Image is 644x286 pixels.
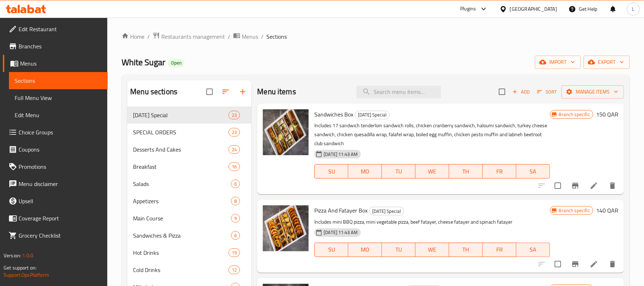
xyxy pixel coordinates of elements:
div: Ramadan Special [133,111,228,119]
span: Edit Restaurant [19,25,102,33]
a: Support.OpsPlatform [4,270,49,280]
span: Restaurants management [161,32,225,41]
span: Open [168,60,185,66]
button: WE [416,243,449,257]
button: FR [483,243,516,257]
span: Sort sections [217,83,234,100]
div: Main Course9 [127,210,251,227]
div: Salads6 [127,175,251,192]
img: Pizza And Fatayer Box [263,205,309,251]
img: Sandwiches Box [263,109,309,155]
span: Add item [510,86,532,97]
span: 8 [231,198,240,205]
div: Cold Drinks12 [127,261,251,278]
span: Branch specific [556,207,593,214]
div: [GEOGRAPHIC_DATA] [510,5,557,13]
span: [DATE] Special [355,111,389,119]
nav: breadcrumb [122,32,630,41]
span: Sort items [532,86,561,97]
span: White Sugar [122,54,165,70]
button: Branch-specific-item [567,256,584,273]
span: 23 [229,129,240,136]
button: export [584,56,630,69]
button: SU [314,164,348,178]
button: MO [348,164,382,178]
span: SU [318,166,345,177]
button: SA [516,164,550,178]
p: Includes 17 sandwich tenderloin sandwich rolls, chicken cranberry sandwich, haloumi sandwich, tur... [314,121,550,148]
button: Branch-specific-item [567,177,584,194]
a: Coupons [3,141,108,158]
button: Manage items [561,85,624,99]
span: Branches [19,42,102,51]
button: Sort [535,86,559,97]
a: Full Menu View [9,89,108,106]
div: items [231,231,240,240]
input: search [357,86,441,98]
span: 1.0.0 [22,251,33,260]
span: TU [385,166,413,177]
span: Branch specific [556,111,593,118]
span: Sandwiches & Pizza [133,231,231,240]
button: Add [510,86,532,97]
span: 6 [231,181,240,187]
div: SPECIAL ORDERS [133,128,228,137]
span: SA [519,244,547,255]
p: Includes mini BBQ pizza, mini vegetable pizza, beef fatayer, cheese fatayer and spinach fatayer [314,218,550,227]
div: Hot Drinks19 [127,244,251,261]
span: Full Menu View [15,94,102,102]
span: [DATE] Special [133,111,228,119]
button: Add section [234,83,251,100]
div: items [228,145,240,154]
div: items [228,266,240,274]
a: Edit menu item [590,181,598,190]
span: TU [385,244,413,255]
span: SA [519,166,547,177]
span: Menu disclaimer [19,180,102,188]
span: MO [351,166,379,177]
a: Edit Menu [9,106,108,124]
button: WE [416,164,449,178]
span: Select all sections [202,84,217,99]
a: Coverage Report [3,210,108,227]
span: 6 [231,232,240,239]
div: Appetizers8 [127,192,251,210]
span: [DATE] Special [369,207,404,215]
div: items [228,248,240,257]
span: TH [452,166,480,177]
div: items [231,214,240,223]
span: Desserts And Cakes [133,145,228,154]
div: SPECIAL ORDERS23 [127,124,251,141]
div: Breakfast [133,162,228,171]
button: TH [449,243,483,257]
a: Edit menu item [590,260,598,268]
a: Restaurants management [153,32,225,41]
span: Select to update [550,178,565,193]
li: / [147,32,150,41]
span: Coupons [19,145,102,154]
button: TU [382,164,416,178]
span: Main Course [133,214,231,223]
span: Menus [242,32,258,41]
span: import [541,58,575,67]
a: Home [122,32,144,41]
button: MO [348,243,382,257]
div: items [231,180,240,188]
span: Hot Drinks [133,248,228,257]
span: Salads [133,180,231,188]
span: FR [486,166,513,177]
span: FR [486,244,513,255]
div: items [228,128,240,137]
span: Cold Drinks [133,266,228,274]
span: 12 [229,267,240,273]
span: Edit Menu [15,111,102,119]
a: Upsell [3,192,108,210]
span: Manage items [567,87,618,96]
li: / [261,32,264,41]
a: Menu disclaimer [3,175,108,192]
button: TU [382,243,416,257]
a: Grocery Checklist [3,227,108,244]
